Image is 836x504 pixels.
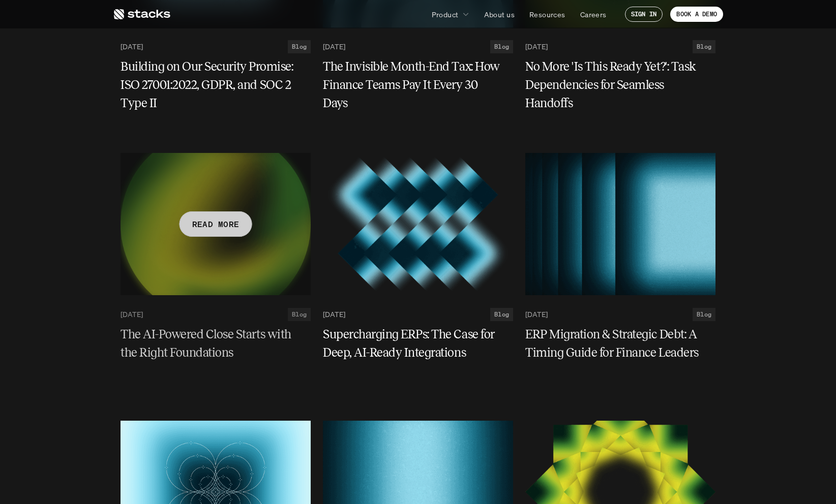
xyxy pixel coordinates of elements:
h2: Blog [697,311,711,318]
a: BOOK A DEMO [670,7,723,22]
h2: Blog [494,43,509,50]
a: The Invisible Month-End Tax: How Finance Teams Pay It Every 30 Days [323,57,513,112]
p: [DATE] [525,310,548,319]
p: [DATE] [121,310,143,319]
h5: Building on Our Security Promise: ISO 27001:2022, GDPR, and SOC 2 Type II [121,57,298,112]
p: Product [432,9,459,20]
h2: Blog [292,43,307,50]
h5: Supercharging ERPs: The Case for Deep, AI-Ready Integrations [323,325,501,362]
h5: ERP Migration & Strategic Debt: A Timing Guide for Finance Leaders [525,325,703,362]
a: The AI-Powered Close Starts with the Right Foundations [121,325,311,362]
a: Resources [523,5,572,23]
p: [DATE] [323,42,345,51]
p: [DATE] [323,310,345,319]
p: Careers [580,9,607,20]
a: SIGN IN [625,7,663,22]
p: BOOK A DEMO [676,11,717,18]
h5: No More 'Is This Ready Yet?': Task Dependencies for Seamless Handoffs [525,57,703,112]
h5: The AI-Powered Close Starts with the Right Foundations [121,325,298,362]
a: No More 'Is This Ready Yet?': Task Dependencies for Seamless Handoffs [525,57,715,112]
p: SIGN IN [631,11,657,18]
p: About us [484,9,515,20]
a: About us [478,5,521,23]
a: [DATE]Blog [525,308,715,321]
a: [DATE]Blog [121,40,311,53]
a: [DATE]Blog [525,40,715,53]
a: [DATE]Blog [323,40,513,53]
p: [DATE] [525,42,548,51]
h2: Blog [292,311,307,318]
a: [DATE]Blog [323,308,513,321]
a: READ MORE [121,153,311,295]
p: [DATE] [121,42,143,51]
h5: The Invisible Month-End Tax: How Finance Teams Pay It Every 30 Days [323,57,501,112]
p: Resources [529,9,565,20]
a: ERP Migration & Strategic Debt: A Timing Guide for Finance Leaders [525,325,715,362]
a: Supercharging ERPs: The Case for Deep, AI-Ready Integrations [323,325,513,362]
a: Building on Our Security Promise: ISO 27001:2022, GDPR, and SOC 2 Type II [121,57,311,112]
p: READ MORE [192,217,240,232]
a: Privacy Policy [153,46,196,54]
h2: Blog [494,311,509,318]
a: [DATE]Blog [121,308,311,321]
a: Careers [574,5,613,23]
h2: Blog [697,43,711,50]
